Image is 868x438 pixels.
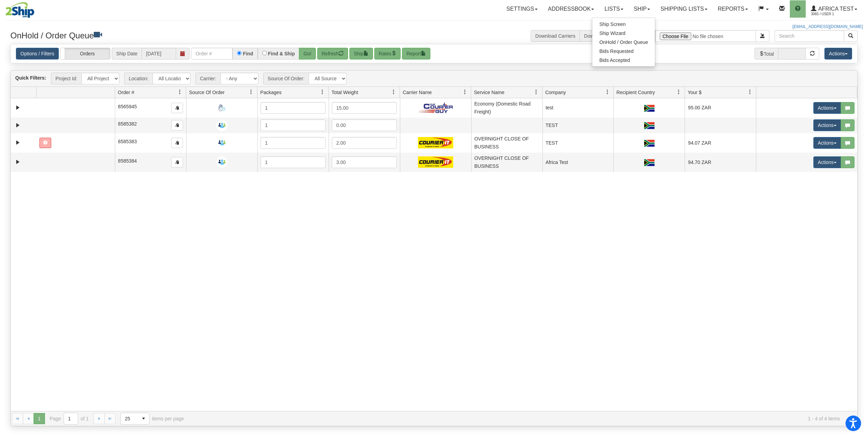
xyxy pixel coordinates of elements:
span: Bids Accepted [599,57,630,63]
span: Page of 1 [50,413,89,425]
button: Refresh [317,48,348,60]
span: Project Id: [51,73,81,84]
img: ZA [644,159,655,166]
span: items per page [120,413,184,425]
span: Ship Date [112,48,141,60]
td: 95.00 ZAR [685,98,756,118]
a: Your $ filter column settings [744,86,756,98]
a: Refresh [845,413,856,424]
a: Settings [501,0,543,18]
a: Addressbook [543,0,600,18]
img: Manual [216,102,228,113]
span: Bids Requested [599,48,633,54]
img: ZA [644,140,655,147]
td: Africa Test [542,153,614,172]
td: OVERNIGHT CLOSE OF BUSINESS [471,133,542,153]
a: Ship Screen [592,20,655,29]
a: Reports [713,0,753,18]
span: Carrier Name [403,89,432,96]
span: Page sizes drop down [120,413,149,425]
a: Company filter column settings [602,86,613,98]
span: 8585384 [118,158,137,164]
button: Rates [374,48,401,60]
a: OnHold / Order Queue [592,38,655,47]
img: CourierIT [418,156,454,168]
div: grid toolbar [11,71,857,87]
button: Ship [349,48,373,60]
span: 25 [125,415,134,422]
td: 94.07 ZAR [685,133,756,153]
a: [EMAIL_ADDRESS][DOMAIN_NAME] [793,24,863,29]
td: TEST [542,133,614,153]
span: Page 1 [34,413,45,424]
a: Download Carriers [535,33,575,39]
td: test [542,98,614,118]
span: 8585383 [118,139,137,144]
span: Company [545,89,566,96]
a: Carrier Name filter column settings [459,86,471,98]
span: 8585382 [118,121,137,127]
span: Service Name [474,89,504,96]
span: 1 - 4 of 4 items [194,416,840,421]
span: Location: [124,73,153,84]
a: Expand [13,138,22,147]
input: Order # [191,48,232,60]
img: Request [216,120,228,131]
span: Source Of Order [189,89,225,96]
a: Expand [13,158,22,166]
span: Ship Wizard [599,30,625,36]
span: Packages [260,89,281,96]
img: CourierIT [418,137,454,148]
span: OnHold / Order Queue [599,39,648,45]
span: 3065 / User 1 [811,11,863,18]
input: Import [655,30,756,42]
a: Shipping lists [655,0,712,18]
a: Lists [599,0,628,18]
label: Find & Ship [268,51,295,56]
img: Request [216,137,228,148]
label: Find [243,51,253,56]
span: 8565945 [118,104,137,109]
button: Actions [813,137,841,149]
button: Search [844,30,858,42]
img: ZA [644,105,655,112]
label: Quick Filters: [15,74,46,81]
span: Order # [118,89,134,96]
td: 94.70 ZAR [685,153,756,172]
a: Download Import Template File [584,33,651,39]
span: Total Weight [331,89,358,96]
a: Africa Test 3065 / User 1 [806,0,862,18]
img: logo3065.jpg [5,2,35,19]
button: Copy to clipboard [171,157,183,167]
h3: OnHold / Order Queue [10,30,429,40]
a: Expand [13,103,22,112]
span: Africa Test [816,6,854,12]
button: Actions [813,119,841,131]
button: Go! [299,48,316,60]
img: ZA [644,122,655,129]
span: Total [755,48,778,60]
span: Source Of Order: [263,73,309,84]
a: Source Of Order filter column settings [245,86,257,98]
button: Report [402,48,430,60]
td: TEST [542,118,614,133]
a: Options / Filters [16,48,59,60]
button: Copy to clipboard [171,120,183,130]
a: Recipient Country filter column settings [673,86,685,98]
a: Ship [629,0,655,18]
input: Search [775,30,844,42]
img: Request [216,156,228,168]
a: Ship Wizard [592,29,655,38]
span: Your $ [688,89,702,96]
a: Expand [13,121,22,130]
button: Actions [813,102,841,114]
td: Economy (Domestic Road Freight) [471,98,542,118]
td: OVERNIGHT CLOSE OF BUSINESS [471,153,542,172]
a: Packages filter column settings [317,86,328,98]
button: Copy to clipboard [171,103,183,113]
img: Courier Guy [418,102,454,113]
button: Copy to clipboard [171,138,183,148]
span: select [138,413,149,424]
a: Service Name filter column settings [530,86,542,98]
label: Orders [61,48,110,59]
